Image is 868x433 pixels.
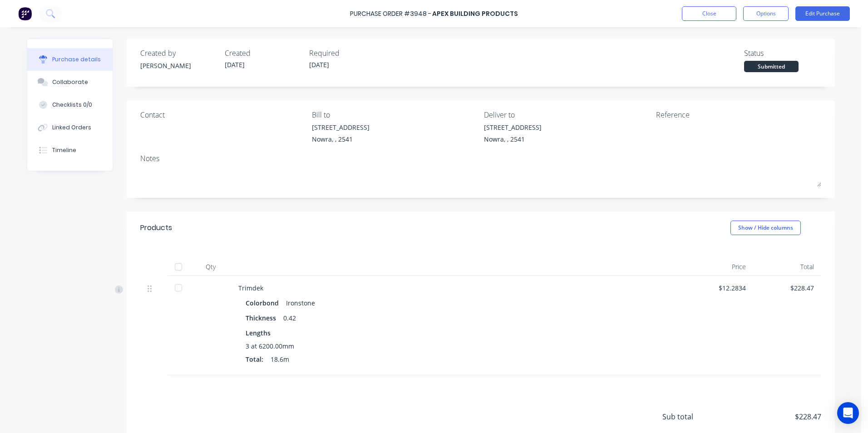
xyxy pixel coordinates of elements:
[140,109,306,120] div: Contact
[27,48,113,71] button: Purchase details
[238,283,678,293] div: Trimdek
[140,153,821,164] div: Notes
[795,6,850,21] button: Edit Purchase
[682,6,736,21] button: Close
[350,9,431,19] div: Purchase Order #3948 -
[484,123,542,132] div: [STREET_ADDRESS]
[271,354,289,364] span: 18.6m
[52,123,91,132] div: Linked Orders
[190,258,231,276] div: Qty
[52,146,76,154] div: Timeline
[27,139,113,162] button: Timeline
[246,296,282,310] div: Colorbond
[432,9,518,19] div: Apex Building Products
[140,61,217,70] div: [PERSON_NAME]
[246,311,283,325] div: Thickness
[662,411,730,422] span: Sub total
[730,221,801,235] button: Show / Hide columns
[744,48,821,59] div: Status
[225,48,302,59] div: Created
[484,134,542,144] div: Nowra, , 2541
[52,78,88,86] div: Collaborate
[246,341,294,351] span: 3 at 6200.00mm
[743,6,789,21] button: Options
[760,283,814,293] div: $228.47
[753,258,821,276] div: Total
[52,101,92,109] div: Checklists 0/0
[286,296,315,310] div: Ironstone
[18,7,32,20] img: Factory
[27,93,113,116] button: Checklists 0/0
[140,48,217,59] div: Created by
[312,109,477,120] div: Bill to
[730,411,821,422] span: $228.47
[744,61,799,72] div: Submitted
[27,71,113,93] button: Collaborate
[312,123,370,132] div: [STREET_ADDRESS]
[246,354,263,364] span: Total:
[27,116,113,139] button: Linked Orders
[52,55,101,64] div: Purchase details
[312,134,370,144] div: Nowra, , 2541
[246,328,271,338] span: Lengths
[656,109,821,120] div: Reference
[140,222,172,233] div: Products
[283,311,296,325] div: 0.42
[484,109,649,120] div: Deliver to
[692,283,746,293] div: $12.2834
[309,48,386,59] div: Required
[685,258,753,276] div: Price
[837,402,859,424] div: Open Intercom Messenger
